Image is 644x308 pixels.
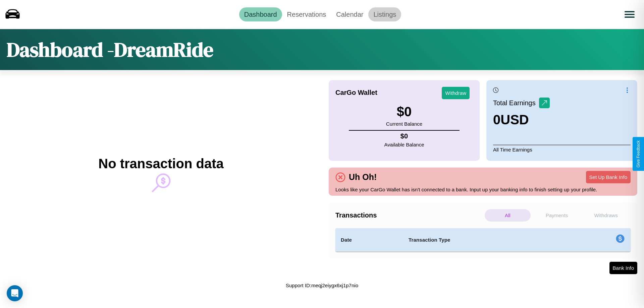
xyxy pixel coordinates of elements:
a: Dashboard [239,7,282,21]
button: Withdraw [442,87,470,99]
h4: $ 0 [384,132,424,140]
h2: No transaction data [98,156,223,171]
p: Available Balance [384,140,424,149]
h4: Date [341,236,398,244]
p: Current Balance [386,119,422,128]
p: Payments [534,209,580,222]
p: Total Earnings [493,97,539,109]
h4: CarGo Wallet [335,89,377,97]
button: Set Up Bank Info [586,171,631,183]
table: simple table [335,228,631,252]
h3: $ 0 [386,104,422,119]
p: All [485,209,531,222]
h1: Dashboard - DreamRide [7,36,213,63]
a: Calendar [331,7,368,21]
p: Support ID: meqj2eiygx6xj1p7nio [286,281,358,290]
button: Bank Info [609,262,637,274]
div: Open Intercom Messenger [7,285,23,301]
h4: Uh Oh! [345,172,380,182]
p: Looks like your CarGo Wallet has isn't connected to a bank. Input up your banking info to finish ... [335,185,631,194]
p: All Time Earnings [493,145,631,154]
button: Open menu [620,5,639,24]
h3: 0 USD [493,112,550,127]
p: Withdraws [583,209,629,222]
h4: Transaction Type [409,236,561,244]
div: Give Feedback [636,140,641,168]
h4: Transactions [335,211,483,219]
a: Listings [368,7,401,21]
a: Reservations [282,7,331,21]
